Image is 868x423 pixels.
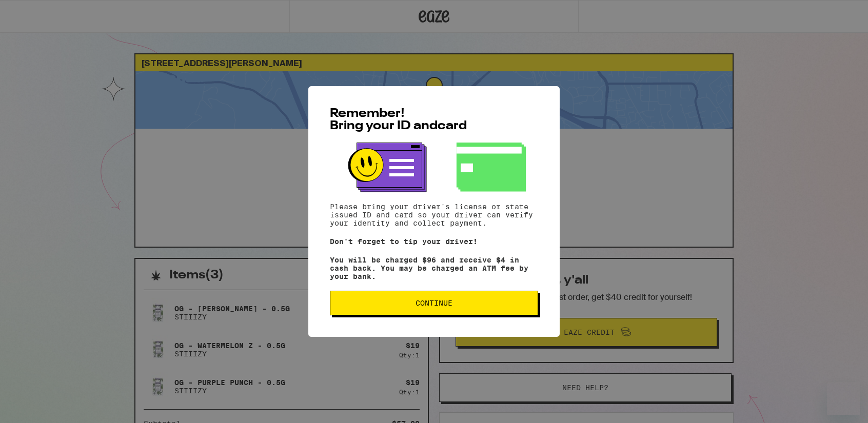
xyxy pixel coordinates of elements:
[330,237,538,246] p: Don't forget to tip your driver!
[330,203,538,227] p: Please bring your driver's license or state issued ID and card so your driver can verify your ide...
[416,299,452,307] span: Continue
[827,382,860,415] iframe: Button to launch messaging window
[330,291,538,315] button: Continue
[330,256,538,280] p: You will be charged $96 and receive $4 in cash back. You may be charged an ATM fee by your bank.
[330,108,467,132] span: Remember! Bring your ID and card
